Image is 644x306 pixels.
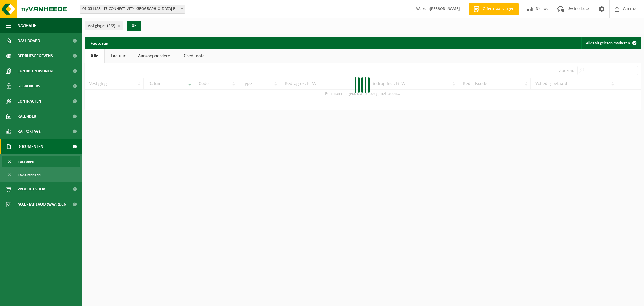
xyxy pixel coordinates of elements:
[18,48,53,63] span: Bedrijfsgegevens
[18,109,36,124] span: Kalender
[18,139,43,154] span: Documenten
[18,169,41,181] span: Documenten
[18,79,40,94] span: Gebruikers
[18,63,53,79] span: Contactpersonen
[18,197,66,212] span: Acceptatievoorwaarden
[18,94,41,109] span: Contracten
[18,33,40,48] span: Dashboard
[18,18,36,33] span: Navigatie
[18,182,45,197] span: Product Shop
[2,169,80,180] a: Documenten
[430,7,460,11] strong: [PERSON_NAME]
[85,37,115,49] h2: Facturen
[132,49,178,63] a: Aankoopborderel
[481,6,516,12] span: Offerte aanvragen
[18,124,41,139] span: Rapportage
[88,21,115,31] span: Vestigingen
[127,21,141,31] button: OK
[469,3,519,15] a: Offerte aanvragen
[581,37,640,49] button: Alles als gelezen markeren
[85,49,104,63] a: Alle
[107,24,115,28] count: (2/2)
[85,21,123,30] button: Vestigingen(2/2)
[80,5,185,13] span: 01-051953 - TE CONNECTIVITY BELGIUM BV - OOSTKAMP
[178,49,211,63] a: Creditnota
[80,5,185,14] span: 01-051953 - TE CONNECTIVITY BELGIUM BV - OOSTKAMP
[18,156,34,168] span: Facturen
[105,49,132,63] a: Factuur
[2,156,80,167] a: Facturen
